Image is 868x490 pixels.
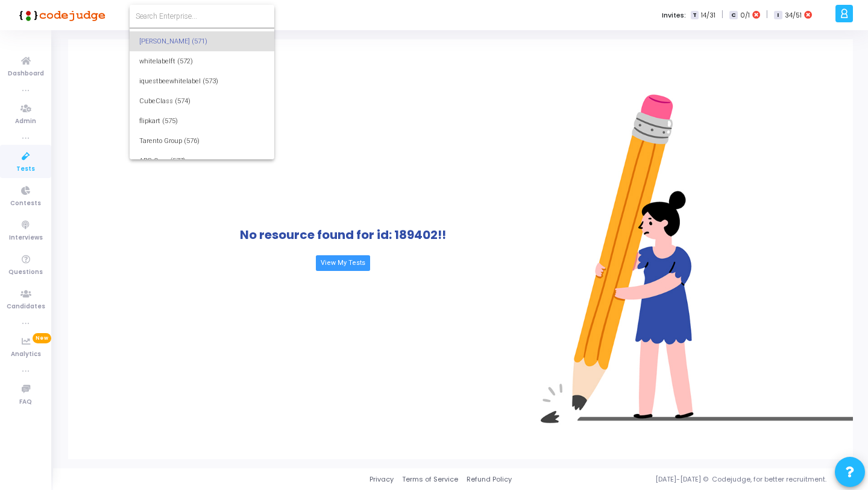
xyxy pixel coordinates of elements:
span: [PERSON_NAME] (571) [139,31,265,51]
span: Tarento Group (576) [139,131,265,151]
span: flipkart (575) [139,111,265,131]
span: CubeClass (574) [139,91,265,111]
span: whitelabelft (572) [139,51,265,71]
span: iquestbeewhitelabel (573) [139,71,265,91]
span: ABC Orgs (577) [139,151,265,171]
input: Search Enterprise... [136,11,268,22]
